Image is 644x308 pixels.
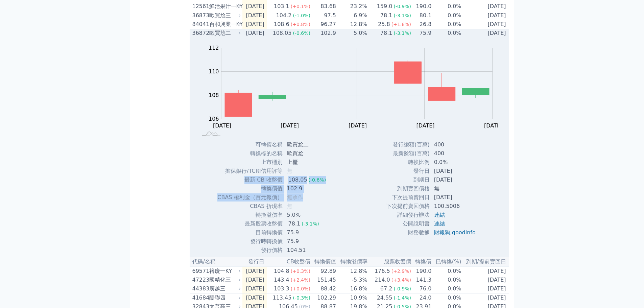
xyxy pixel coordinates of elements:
[432,257,461,266] th: 已轉換(%)
[209,45,219,51] tspan: 112
[411,276,432,284] td: 141.3
[217,202,283,211] td: CBAS 折現率
[386,219,430,228] td: 公開說明書
[242,11,267,20] td: [DATE]
[336,29,368,38] td: 5.0%
[462,11,509,20] td: [DATE]
[209,267,240,275] div: 裕慶一KY
[386,140,430,149] td: 發行總額(百萬)
[434,220,445,227] a: 連結
[192,285,208,293] div: 44383
[242,276,267,284] td: [DATE]
[386,228,430,237] td: 財務數據
[336,2,368,11] td: 23.2%
[386,149,430,158] td: 最新餘額(百萬)
[391,22,411,27] span: (+1.8%)
[393,13,411,18] span: (-3.1%)
[386,175,430,184] td: 到期日
[393,295,411,301] span: (-1.4%)
[462,266,509,276] td: [DATE]
[430,193,481,202] td: [DATE]
[217,175,283,184] td: 最新 CB 收盤價
[283,149,332,158] td: 歐買尬
[432,20,461,29] td: 0.0%
[209,116,219,122] tspan: 106
[336,257,368,266] th: 轉換溢價率
[430,175,481,184] td: [DATE]
[192,2,208,10] div: 12561
[376,294,394,302] div: 24.55
[377,20,391,28] div: 25.8
[283,246,332,255] td: 104.51
[209,276,240,284] div: 國精化三
[217,219,283,228] td: 最新股票收盤價
[287,176,309,184] div: 108.05
[272,20,291,28] div: 108.6
[393,30,411,36] span: (-3.1%)
[287,194,303,200] span: 無承作
[291,4,310,9] span: (+0.1%)
[209,2,240,10] div: 鮮活果汁一KY
[434,229,450,236] a: 財報狗
[430,149,481,158] td: 400
[373,276,391,284] div: 214.0
[283,184,332,193] td: 102.9
[311,2,336,11] td: 83.68
[293,295,310,301] span: (-0.3%)
[376,2,394,10] div: 159.0
[272,2,291,10] div: 103.1
[432,29,461,38] td: 0.0%
[336,284,368,293] td: 16.8%
[242,20,267,29] td: [DATE]
[283,140,332,149] td: 歐買尬二
[272,285,291,293] div: 103.3
[411,29,432,38] td: 75.9
[336,20,368,29] td: 12.8%
[386,193,430,202] td: 下次提前賣回日
[432,2,461,11] td: 0.0%
[275,11,293,20] div: 104.2
[242,2,267,11] td: [DATE]
[311,284,336,293] td: 88.42
[287,203,292,209] span: 無
[287,220,302,228] div: 78.1
[336,11,368,20] td: 6.9%
[209,285,240,293] div: 廣越三
[217,184,283,193] td: 轉換價值
[462,29,509,38] td: [DATE]
[411,20,432,29] td: 26.8
[192,294,208,302] div: 41684
[291,22,310,27] span: (+0.8%)
[213,122,231,129] tspan: [DATE]
[311,266,336,276] td: 92.89
[393,286,411,291] span: (-0.9%)
[411,284,432,293] td: 76.0
[432,293,461,303] td: 0.0%
[462,20,509,29] td: [DATE]
[434,212,445,218] a: 連結
[217,237,283,246] td: 發行時轉換價
[411,257,432,266] th: 轉換價
[336,266,368,276] td: 12.8%
[386,184,430,193] td: 到期賣回價格
[293,13,310,18] span: (-1.0%)
[311,293,336,303] td: 102.29
[217,158,283,167] td: 上市櫃別
[432,11,461,20] td: 0.0%
[432,266,461,276] td: 0.0%
[283,158,332,167] td: 上櫃
[291,277,310,283] span: (+2.4%)
[386,202,430,211] td: 下次提前賣回價格
[209,294,240,302] div: 醣聯四
[411,11,432,20] td: 80.1
[311,257,336,266] th: 轉換價值
[416,122,435,129] tspan: [DATE]
[217,167,283,175] td: 擔保銀行/TCRI信用評等
[192,11,208,20] div: 36873
[209,11,240,20] div: 歐買尬三
[393,4,411,9] span: (-0.9%)
[462,284,509,293] td: [DATE]
[432,284,461,293] td: 0.0%
[242,293,267,303] td: [DATE]
[192,267,208,275] div: 69571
